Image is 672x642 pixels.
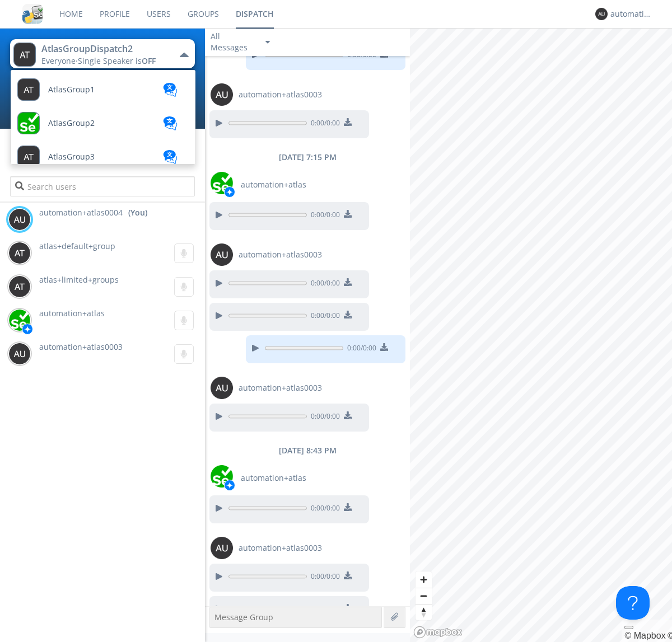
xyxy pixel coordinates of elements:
[10,39,194,68] button: AtlasGroupDispatch2Everyone·Single Speaker isOFF
[610,8,652,20] div: automation+atlas0004
[10,69,196,165] ul: AtlasGroupDispatch2Everyone·Single Speaker isOFF
[344,503,352,511] img: download media button
[380,343,388,351] img: download media button
[162,83,179,97] img: translation-blue.svg
[416,604,432,620] span: Reset bearing to north
[344,604,352,612] img: download media button
[344,278,352,286] img: download media button
[344,118,352,126] img: download media button
[211,31,255,53] div: All Messages
[39,274,119,285] span: atlas+limited+groups
[239,89,322,100] span: automation+atlas0003
[416,588,432,604] button: Zoom out
[8,275,31,298] img: 373638.png
[307,411,340,424] span: 0:00 / 0:00
[10,176,194,196] input: Search users
[48,86,95,94] span: AtlasGroup1
[239,542,322,554] span: automation+atlas0003
[344,210,352,218] img: download media button
[265,41,270,44] img: caret-down-sm.svg
[624,631,665,640] a: Mapbox
[211,537,233,559] img: 373638.png
[48,153,95,161] span: AtlasGroup3
[128,207,147,218] div: (You)
[8,343,31,365] img: 373638.png
[13,43,36,67] img: 373638.png
[78,55,156,66] span: Single Speaker is
[241,472,306,484] span: automation+atlas
[8,208,31,231] img: 373638.png
[211,172,233,194] img: d2d01cd9b4174d08988066c6d424eccd
[307,503,340,516] span: 0:00 / 0:00
[307,278,340,290] span: 0:00 / 0:00
[211,465,233,488] img: d2d01cd9b4174d08988066c6d424eccd
[416,571,432,588] button: Zoom in
[595,8,608,20] img: 373638.png
[344,411,352,419] img: download media button
[239,382,322,393] span: automation+atlas0003
[162,150,179,164] img: translation-blue.svg
[344,311,352,318] img: download media button
[211,377,233,399] img: 373638.png
[343,50,376,62] span: 0:00 / 0:00
[616,586,650,620] iframe: Toggle Customer Support
[307,210,340,222] span: 0:00 / 0:00
[241,179,306,190] span: automation+atlas
[307,118,340,130] span: 0:00 / 0:00
[41,43,167,55] div: AtlasGroupDispatch2
[413,626,463,639] a: Mapbox logo
[39,241,115,251] span: atlas+default+group
[416,604,432,620] button: Reset bearing to north
[8,242,31,264] img: 373638.png
[22,4,43,24] img: cddb5a64eb264b2086981ab96f4c1ba7
[307,571,340,584] span: 0:00 / 0:00
[205,152,410,163] div: [DATE] 7:15 PM
[39,207,123,218] span: automation+atlas0004
[211,83,233,106] img: 373638.png
[39,308,105,318] span: automation+atlas
[344,571,352,579] img: download media button
[205,445,410,456] div: [DATE] 8:43 PM
[624,626,633,629] button: Toggle attribution
[162,116,179,130] img: translation-blue.svg
[48,119,95,128] span: AtlasGroup2
[41,55,167,67] div: Everyone ·
[8,309,31,331] img: d2d01cd9b4174d08988066c6d424eccd
[142,55,156,66] span: OFF
[343,343,376,355] span: 0:00 / 0:00
[39,341,123,352] span: automation+atlas0003
[239,249,322,260] span: automation+atlas0003
[307,604,340,616] span: 0:00 / 0:00
[211,243,233,266] img: 373638.png
[307,311,340,323] span: 0:00 / 0:00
